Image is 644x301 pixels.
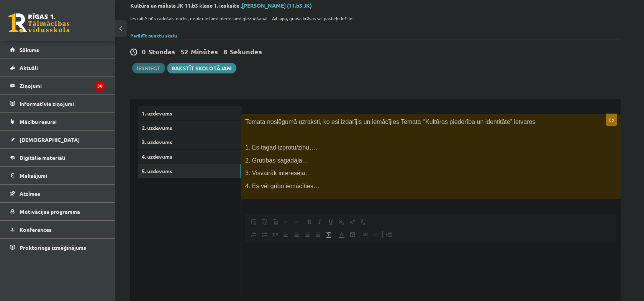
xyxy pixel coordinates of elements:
a: 2. uzdevums [138,121,241,135]
span: 8 [223,47,227,56]
a: По ширине [313,229,323,239]
a: Вставить (Ctrl+V) [248,217,259,227]
a: Цвет текста [336,229,347,239]
span: 52 [180,47,188,56]
a: Parādīt punktu skalu [130,33,177,39]
legend: Maksājumi [20,167,105,184]
a: Убрать форматирование [357,217,368,227]
a: Maksājumi [10,167,105,184]
a: 4. uzdevums [138,150,241,164]
a: Убрать ссылку [371,229,382,239]
span: 1. Es tagad izprotu/zinu…. [245,144,317,151]
a: Отменить (Ctrl+Z) [280,217,291,227]
span: Minūtes [191,47,218,56]
span: Sekundes [230,47,262,56]
span: [DEMOGRAPHIC_DATA] [20,136,80,143]
span: 2. Grūtības sagādāja… [245,157,308,164]
span: 0 [142,47,146,56]
span: Temata noslēgumā uzraksti, ko esi izdarījis un iemācījies Temata ‘’Kultūras piederība un identitā... [245,119,535,125]
a: 1. uzdevums [138,106,241,120]
a: Ziņojumi30 [10,77,105,94]
a: Proktoringa izmēģinājums [10,239,105,256]
a: Rakstīt skolotājam [167,63,236,73]
span: Sākums [20,46,39,53]
a: 3. uzdevums [138,135,241,149]
span: Mācību resursi [20,118,57,125]
a: Полужирный (Ctrl+B) [304,217,315,227]
a: Вставить / удалить маркированный список [259,229,270,239]
a: Подстрочный индекс [336,217,347,227]
a: По левому краю [280,229,291,239]
p: Ieskaitē būs radošais darbs, nepieciešami piederumi gleznošanai – A4 lapa, guaša krāsas vai paste... [130,15,617,22]
a: Atzīmes [10,185,105,202]
a: Вставить только текст (Ctrl+Shift+V) [259,217,270,227]
p: 0p [606,114,617,126]
a: Подчеркнутый (Ctrl+U) [325,217,336,227]
h2: Kultūra un māksla JK 11.b3 klase 1. ieskaite , [130,2,621,9]
a: Цвет фона [347,229,358,239]
a: Sākums [10,41,105,59]
span: Konferences [20,226,52,233]
a: Aktuāli [10,59,105,76]
button: Iesniegt [132,63,165,73]
a: Motivācijas programma [10,203,105,220]
span: Aktuāli [20,64,38,71]
a: Вставить из Word [270,217,280,227]
i: 30 [95,81,105,91]
a: Digitālie materiāli [10,149,105,166]
a: По центру [291,229,302,239]
a: Вставить/Редактировать ссылку (Ctrl+K) [360,229,371,239]
a: Konferences [10,221,105,238]
span: 3. Visvairāk interesēja… [245,170,311,176]
a: Rīgas 1. Tālmācības vidusskola [8,13,70,33]
a: Курсив (Ctrl+I) [315,217,325,227]
a: Вставить / удалить нумерованный список [248,229,259,239]
span: 4. Es vēl gribu iemācīties… [245,183,320,189]
span: Motivācijas programma [20,208,80,215]
a: [PERSON_NAME] (11.b3 JK) [242,2,312,9]
a: 5. uzdevums [138,164,241,178]
legend: Ziņojumi [20,77,105,94]
a: Вставить разрыв страницы для печати [383,229,394,239]
span: Stundas [148,47,175,56]
legend: Informatīvie ziņojumi [20,95,105,112]
span: Digitālie materiāli [20,154,65,161]
a: Надстрочный индекс [347,217,357,227]
span: Atzīmes [20,190,40,197]
a: Informatīvie ziņojumi [10,95,105,112]
span: Proktoringa izmēģinājums [20,244,86,251]
a: Математика [323,229,334,239]
a: Повторить (Ctrl+Y) [291,217,302,227]
a: Цитата [270,229,280,239]
a: Mācību resursi [10,113,105,130]
a: [DEMOGRAPHIC_DATA] [10,131,105,148]
a: По правому краю [302,229,313,239]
